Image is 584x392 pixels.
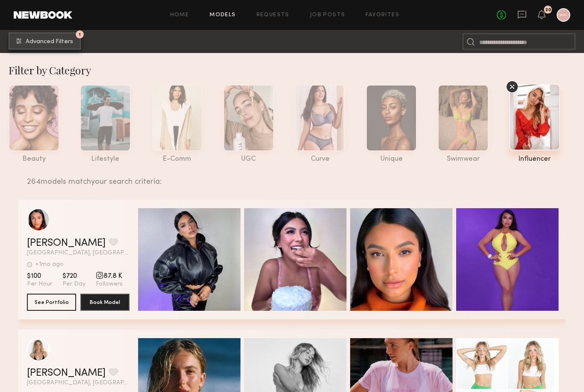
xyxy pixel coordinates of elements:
div: influencer [509,156,560,163]
span: Advanced Filters [26,39,73,45]
button: See Portfolio [27,294,76,311]
div: lifestyle [80,156,131,163]
div: curve [295,156,345,163]
div: UGC [223,156,274,163]
a: [PERSON_NAME] [27,368,106,378]
span: Followers [96,280,123,288]
button: Book Model [80,294,130,311]
span: [GEOGRAPHIC_DATA], [GEOGRAPHIC_DATA] [27,250,130,256]
span: $720 [62,272,86,280]
div: beauty [9,156,59,163]
a: Favorites [366,12,399,18]
a: [PERSON_NAME] [27,238,106,248]
span: 1 [79,32,81,36]
div: 20 [545,8,551,12]
span: $100 [27,272,52,280]
span: Per Hour [27,280,52,288]
div: 264 models match your search criteria: [27,168,559,186]
div: unique [366,156,417,163]
div: swimwear [438,156,489,163]
div: e-comm [152,156,203,163]
a: Requests [257,12,289,18]
button: 1Advanced Filters [9,32,81,50]
span: 87.8 K [96,272,123,280]
a: Job Posts [310,12,345,18]
a: Home [170,12,189,18]
span: Per Day [62,280,86,288]
a: Models [209,12,236,18]
div: +1mo ago [35,262,64,268]
span: [GEOGRAPHIC_DATA], [GEOGRAPHIC_DATA] [27,380,130,386]
div: Filter by Category [9,63,584,77]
